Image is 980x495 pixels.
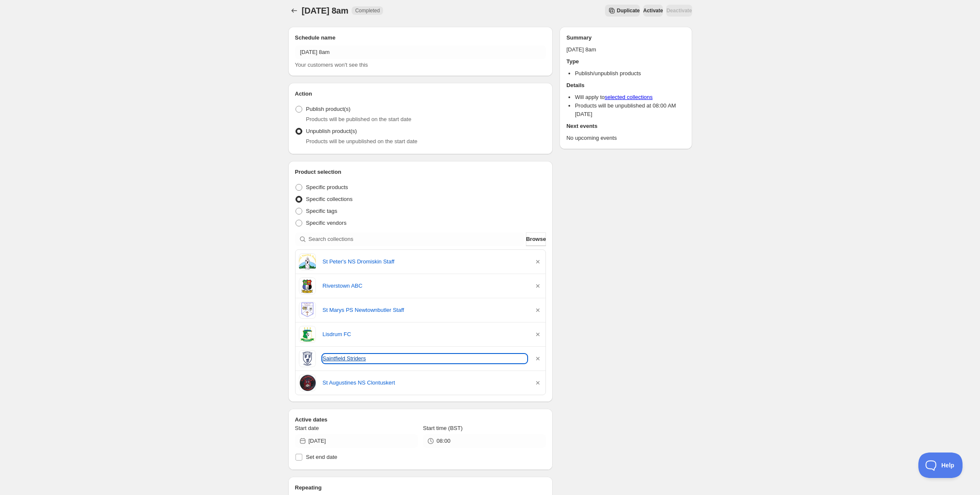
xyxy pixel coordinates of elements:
[295,484,546,492] h2: Repeating
[306,220,347,226] span: Specific vendors
[323,282,527,290] a: Riverstown ABC
[288,5,300,17] button: Schedules
[566,57,685,66] h2: Type
[309,232,525,246] input: Search collections
[566,34,685,42] h2: Summary
[526,235,546,243] span: Browse
[355,7,380,14] span: Completed
[566,122,685,130] h2: Next events
[306,128,357,134] span: Unpublish product(s)
[306,184,348,190] span: Specific products
[575,93,685,102] li: Will apply to
[918,453,963,478] iframe: Toggle Customer Support
[306,116,412,122] span: Products will be published on the start date
[643,5,663,17] button: Activate
[323,354,527,363] a: Saintfield Striders
[306,138,418,144] span: Products will be unpublished on the start date
[302,6,349,15] span: [DATE] 8am
[323,330,527,339] a: Lisdrum FC
[526,232,546,246] button: Browse
[605,5,640,17] button: Secondary action label
[295,425,319,431] span: Start date
[306,454,338,460] span: Set end date
[295,168,546,176] h2: Product selection
[575,102,685,119] li: Products will be unpublished at 08:00 AM [DATE]
[566,134,685,142] p: No upcoming events
[323,379,527,387] a: St Augustines NS Clontuskert
[643,7,663,14] span: Activate
[617,7,640,14] span: Duplicate
[306,106,351,112] span: Publish product(s)
[323,257,527,266] a: St Peter's NS Dromiskin Staff
[566,81,685,90] h2: Details
[295,34,546,42] h2: Schedule name
[566,45,685,54] p: [DATE] 8am
[605,94,653,100] a: selected collections
[295,416,546,424] h2: Active dates
[295,90,546,98] h2: Action
[295,62,368,68] span: Your customers won't see this
[323,306,527,314] a: St Marys PS Newtownbutler Staff
[306,196,353,202] span: Specific collections
[423,425,463,431] span: Start time (BST)
[306,208,338,214] span: Specific tags
[575,69,685,78] li: Publish/unpublish products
